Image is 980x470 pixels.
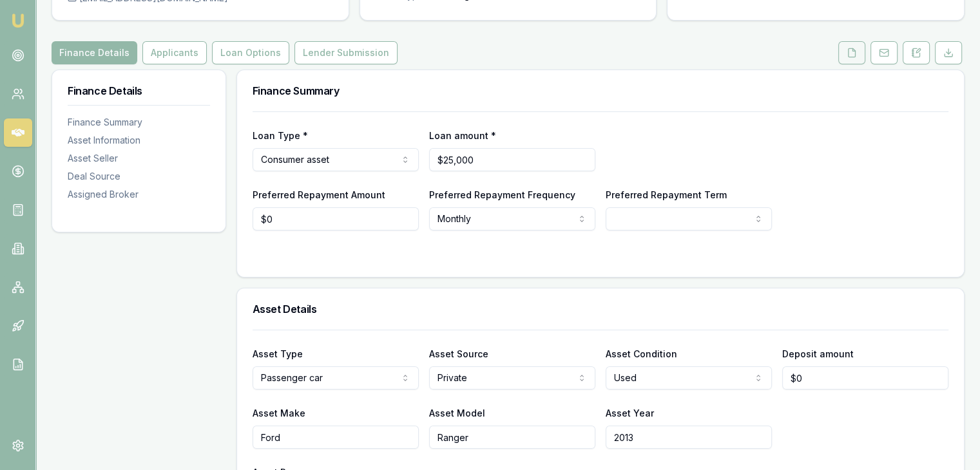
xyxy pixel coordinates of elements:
div: Asset Information [68,134,210,147]
label: Asset Year [606,408,654,418]
button: Applicants [142,41,207,64]
a: Lender Submission [292,41,400,64]
a: Applicants [140,41,209,64]
button: Finance Details [52,41,137,64]
div: Finance Summary [68,116,210,129]
input: $ [253,207,419,230]
h3: Asset Details [253,304,948,314]
a: Loan Options [209,41,292,64]
label: Deposit amount [782,348,854,359]
div: Assigned Broker [68,188,210,201]
h3: Finance Summary [253,86,948,96]
label: Asset Condition [606,348,677,359]
label: Asset Source [429,348,488,359]
input: $ [429,148,595,171]
label: Preferred Repayment Amount [253,189,385,200]
div: Deal Source [68,170,210,183]
label: Asset Make [253,408,305,418]
input: $ [782,366,948,390]
a: Finance Details [52,41,140,64]
label: Loan amount * [429,130,496,141]
label: Loan Type * [253,130,308,141]
label: Asset Type [253,348,303,359]
div: Asset Seller [68,152,210,165]
button: Lender Submission [294,41,398,64]
button: Loan Options [212,41,289,64]
label: Preferred Repayment Frequency [429,189,575,200]
h3: Finance Details [68,86,210,96]
label: Preferred Repayment Term [606,189,727,200]
label: Asset Model [429,408,485,418]
img: emu-icon-u.png [10,13,26,28]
